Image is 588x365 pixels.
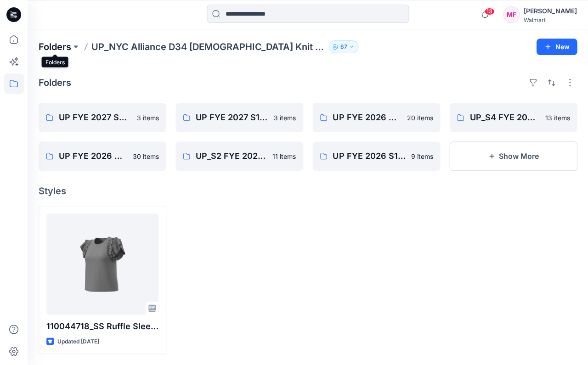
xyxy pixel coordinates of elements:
[274,113,296,123] p: 3 items
[545,113,570,123] p: 13 items
[59,150,127,163] p: UP FYE 2026 S3 D34 [DEMOGRAPHIC_DATA] Knit Tops NYCA
[196,150,267,163] p: UP_S2 FYE 2026 D34 Missy Knit Tops
[133,152,159,161] p: 30 items
[407,113,433,123] p: 20 items
[175,103,303,132] a: UP FYE 2027 S1 D34 [DEMOGRAPHIC_DATA] Knit Tops3 items
[46,320,158,333] p: 110044718_SS Ruffle Sleeve Crew Neck
[469,111,539,124] p: UP_S4 FYE 2024 D34 Missy Knit Tops NYCA
[59,111,131,124] p: UP FYE 2027 S3 D34 [DEMOGRAPHIC_DATA] Knit Tops NYCA
[39,141,166,171] a: UP FYE 2026 S3 D34 [DEMOGRAPHIC_DATA] Knit Tops NYCA30 items
[39,185,577,197] h4: Styles
[39,77,71,88] h4: Folders
[333,150,405,163] p: UP FYE 2026 S1 D34 Missy Knit Tops NYCA
[523,17,577,23] div: Walmart
[536,39,577,55] button: New
[137,113,159,123] p: 3 items
[449,141,577,171] button: Show More
[411,152,433,161] p: 9 items
[484,8,494,15] span: 13
[46,213,158,314] a: 110044718_SS Ruffle Sleeve Crew Neck
[333,111,401,124] p: UP FYE 2026 S4 D34 [DEMOGRAPHIC_DATA] Knit Tops NYCA
[196,111,268,124] p: UP FYE 2027 S1 D34 [DEMOGRAPHIC_DATA] Knit Tops
[523,6,577,17] div: [PERSON_NAME]
[57,337,99,346] p: Updated [DATE]
[328,40,358,53] button: 67
[340,42,347,52] p: 67
[312,141,440,171] a: UP FYE 2026 S1 D34 Missy Knit Tops NYCA9 items
[175,141,303,171] a: UP_S2 FYE 2026 D34 Missy Knit Tops11 items
[272,152,296,161] p: 11 items
[39,103,166,132] a: UP FYE 2027 S3 D34 [DEMOGRAPHIC_DATA] Knit Tops NYCA3 items
[91,40,325,53] p: UP_NYC Alliance D34 [DEMOGRAPHIC_DATA] Knit Tops
[449,103,577,132] a: UP_S4 FYE 2024 D34 Missy Knit Tops NYCA13 items
[503,6,520,23] div: MF
[39,40,71,53] a: Folders
[312,103,440,132] a: UP FYE 2026 S4 D34 [DEMOGRAPHIC_DATA] Knit Tops NYCA20 items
